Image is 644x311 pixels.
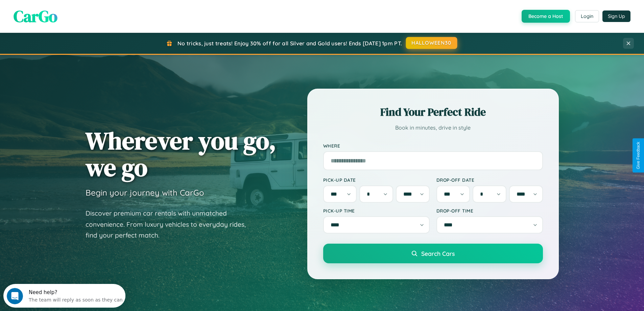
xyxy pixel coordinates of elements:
[602,10,630,22] button: Sign Up
[406,37,457,49] button: HALLOWEEN30
[14,5,57,27] span: CarGo
[323,105,543,119] h2: Find Your Perfect Ride
[86,127,276,181] h1: Wherever you go, we go
[421,250,455,257] span: Search Cars
[86,208,255,241] p: Discover premium car rentals with unmatched convenience. From luxury vehicles to everyday rides, ...
[522,10,570,23] button: Become a Host
[3,284,125,308] iframe: Intercom live chat discovery launcher
[323,123,543,133] p: Book in minutes, drive in style
[323,244,543,263] button: Search Cars
[25,11,119,18] div: The team will reply as soon as they can
[86,187,204,198] h3: Begin your journey with CarGo
[25,6,119,11] div: Need help?
[323,177,430,183] label: Pick-up Date
[7,288,23,304] iframe: Intercom live chat
[636,142,641,169] div: Give Feedback
[436,208,543,214] label: Drop-off Time
[575,10,599,22] button: Login
[177,40,402,47] span: No tricks, just treats! Enjoy 30% off for all Silver and Gold users! Ends [DATE] 1pm PT.
[323,143,543,149] label: Where
[436,177,543,183] label: Drop-off Date
[3,3,126,21] div: Open Intercom Messenger
[323,208,430,214] label: Pick-up Time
